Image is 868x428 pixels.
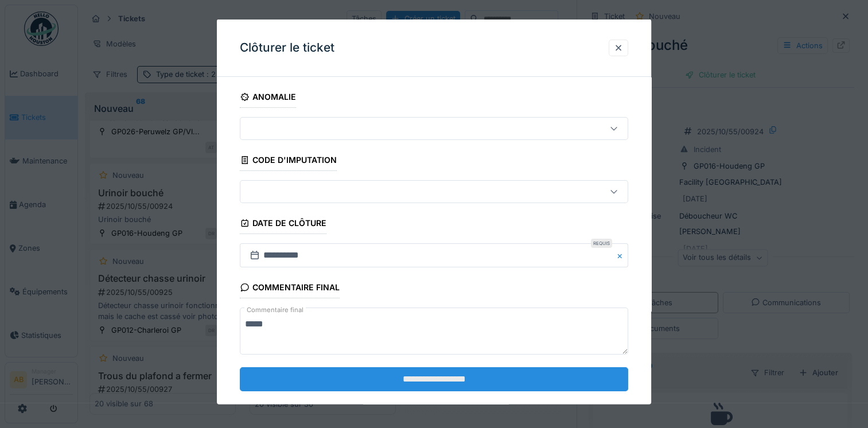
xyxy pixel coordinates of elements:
div: Requis [591,239,612,248]
button: Close [616,243,628,267]
label: Commentaire final [244,303,306,317]
div: Anomalie [240,88,296,108]
div: Code d'imputation [240,151,337,171]
h3: Clôturer le ticket [240,41,334,55]
div: Commentaire final [240,279,340,298]
div: Date de clôture [240,215,326,234]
